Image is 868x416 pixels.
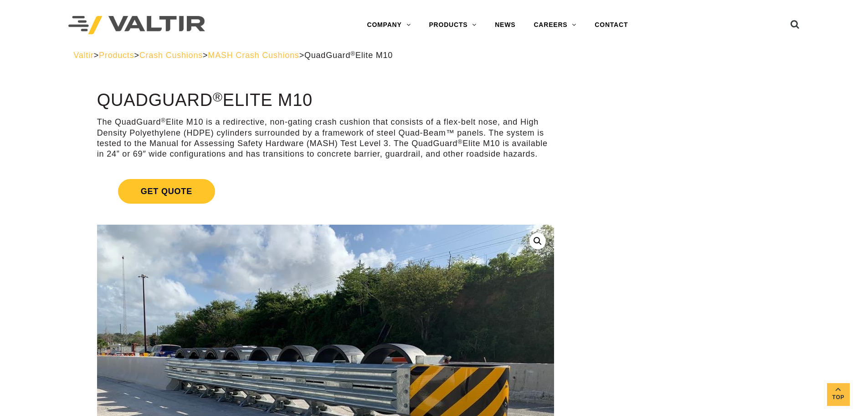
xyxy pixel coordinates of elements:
[97,91,554,110] h1: QuadGuard Elite M10
[97,168,554,215] a: Get Quote
[827,392,850,403] span: Top
[97,117,554,160] p: The QuadGuard Elite M10 is a redirective, non-gating crash cushion that consists of a flex-belt n...
[586,16,637,34] a: CONTACT
[208,51,299,60] a: MASH Crash Cushions
[99,51,134,60] a: Products
[213,90,223,104] sup: ®
[304,51,393,60] span: QuadGuard Elite M10
[161,117,166,124] sup: ®
[68,16,205,35] img: Valtir
[827,383,850,406] a: Top
[118,179,215,204] span: Get Quote
[73,50,795,61] div: > > > >
[139,51,203,60] a: Crash Cushions
[350,50,355,57] sup: ®
[457,138,462,145] sup: ®
[358,16,420,34] a: COMPANY
[486,16,524,34] a: NEWS
[73,51,93,60] a: Valtir
[524,16,586,34] a: CAREERS
[420,16,486,34] a: PRODUCTS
